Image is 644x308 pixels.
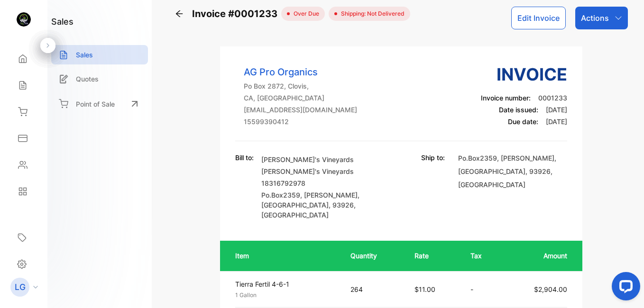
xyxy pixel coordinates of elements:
[546,118,567,126] span: [DATE]
[329,201,354,209] span: , 93926
[421,153,445,163] p: Ship to:
[534,285,567,293] span: $2,904.00
[525,167,551,175] span: , 93926
[15,281,26,293] p: LG
[513,251,567,261] p: Amount
[261,154,370,164] p: [PERSON_NAME]'s Vineyards
[511,7,566,29] button: Edit Invoice
[244,81,357,91] p: Po Box 2872, Clovis,
[458,154,497,162] span: Po.Box2359
[76,99,115,109] p: Point of Sale
[300,191,358,199] span: , [PERSON_NAME]
[235,251,331,261] p: Item
[76,50,93,60] p: Sales
[350,251,396,261] p: Quantity
[350,284,396,294] p: 264
[235,279,333,289] p: Tierra Fertil 4-6-1
[546,106,567,114] span: [DATE]
[51,69,148,89] a: Quotes
[337,9,405,18] span: Shipping: Not Delivered
[575,7,628,29] button: Actions
[51,45,148,64] a: Sales
[244,117,357,127] p: 15599390412
[414,285,435,293] span: $11.00
[499,106,538,114] span: Date issued:
[604,268,644,308] iframe: LiveChat chat widget
[538,94,567,102] span: 0001233
[51,15,74,28] h1: sales
[290,9,319,18] span: over due
[497,154,554,162] span: , [PERSON_NAME]
[261,178,370,188] p: 18316792978
[414,251,451,261] p: Rate
[244,65,357,79] p: AG Pro Organics
[51,93,148,114] a: Point of Sale
[192,7,281,21] span: Invoice #0001233
[508,118,538,126] span: Due date:
[261,191,300,199] span: Po.Box2359
[76,74,99,84] p: Quotes
[581,12,609,24] p: Actions
[470,284,494,294] p: -
[235,153,254,163] p: Bill to:
[244,93,357,103] p: CA, [GEOGRAPHIC_DATA]
[481,62,567,87] h3: Invoice
[481,94,531,102] span: Invoice number:
[235,291,333,299] p: 1 Gallon
[17,12,31,27] img: logo
[470,251,494,261] p: Tax
[244,105,357,115] p: [EMAIL_ADDRESS][DOMAIN_NAME]
[261,166,370,176] p: [PERSON_NAME]'s Vineyards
